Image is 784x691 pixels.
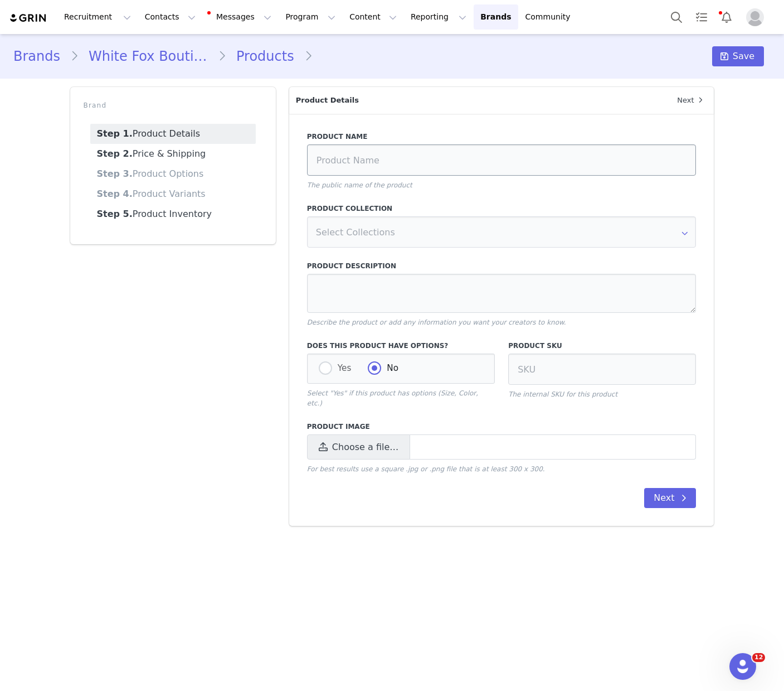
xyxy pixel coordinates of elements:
a: Brands [474,4,518,30]
a: Product Options [90,164,256,184]
strong: Step 3. [97,168,133,179]
p: Product Details [289,87,670,114]
a: Community [519,4,582,30]
img: placeholder-profile.jpg [746,8,764,26]
input: Product Name [307,144,697,176]
label: Product SKU [508,341,696,351]
a: Brands [13,46,70,66]
p: Brand [84,100,262,110]
button: Profile [739,8,775,26]
label: Product Name [307,132,697,142]
button: Reporting [404,4,473,30]
input: Select Collections [307,216,697,248]
label: Product Collection [307,204,697,214]
a: Product Details [90,124,256,144]
input: SKU [508,354,696,385]
a: Products [226,46,304,66]
strong: Step 1. [97,128,133,139]
button: Next [644,488,696,508]
p: Select "Yes" if this product has options (Size, Color, etc.) [307,388,495,408]
strong: Step 5. [97,209,133,219]
button: Save [712,46,764,66]
a: Next [670,87,714,114]
button: Content [343,4,403,30]
label: Product Image [307,422,697,432]
img: grin logo [9,13,48,23]
button: Search [664,4,689,30]
span: Save [733,50,754,63]
span: Choose a file… [332,441,398,454]
button: Notifications [714,4,739,30]
button: Contacts [138,4,202,30]
strong: Step 4. [97,189,133,199]
a: White Fox Boutique AUS [79,46,218,66]
label: Product Description [307,261,697,271]
a: Tasks [689,4,714,30]
p: For best results use a square .jpg or .png file that is at least 300 x 300. [307,464,697,474]
span: No [381,363,398,373]
span: Yes [332,363,352,373]
p: The internal SKU for this product [508,389,696,399]
button: Recruitment [57,4,138,30]
iframe: Intercom live chat [729,653,756,680]
strong: Step 2. [97,148,133,159]
button: Messages [203,4,278,30]
button: Program [279,4,342,30]
a: Price & Shipping [90,144,256,164]
a: Product Variants [90,184,256,204]
p: The public name of the product [307,180,697,190]
a: Product Inventory [90,204,256,224]
p: Describe the product or add any information you want your creators to know. [307,317,697,327]
label: Does this Product Have Options? [307,341,495,351]
span: 12 [752,653,765,662]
